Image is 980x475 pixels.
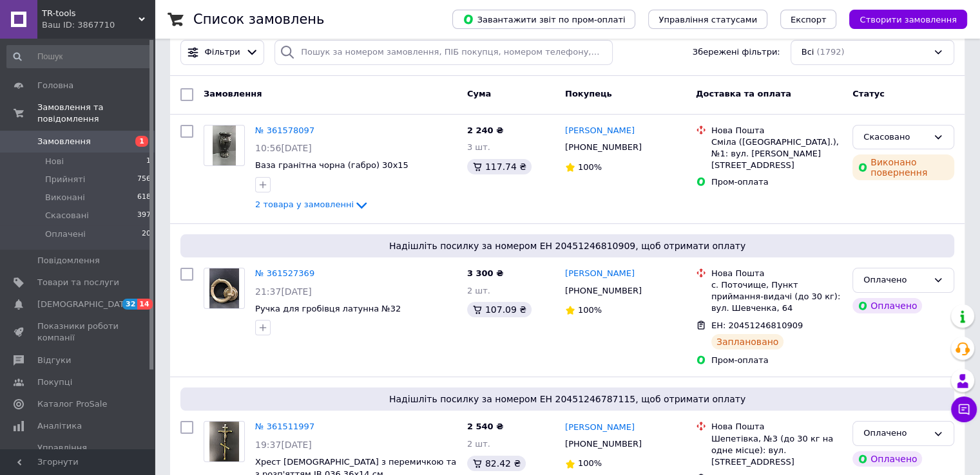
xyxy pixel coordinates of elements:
[562,436,644,452] div: [PHONE_NUMBER]
[791,15,827,24] span: Експорт
[467,159,532,174] div: 117.74 ₴
[193,12,324,27] h1: Список замовлень
[467,439,490,449] span: 2 шт.
[37,102,155,125] span: Замовлення та повідомлення
[863,274,928,287] div: Оплачено
[711,268,842,279] div: Нова Пошта
[204,421,245,462] a: Фото товару
[711,176,842,188] div: Пром-оплата
[711,355,842,366] div: Пром-оплата
[255,286,312,297] span: 21:37[DATE]
[578,305,602,315] span: 100%
[37,377,72,388] span: Покупці
[255,160,408,170] a: Ваза гранітна чорна (габро) 30х15
[711,136,842,172] div: Сміла ([GEOGRAPHIC_DATA].), №1: вул. [PERSON_NAME][STREET_ADDRESS]
[135,136,148,147] span: 1
[37,299,133,310] span: [DEMOGRAPHIC_DATA]
[849,10,967,29] button: Створити замовлення
[578,162,602,172] span: 100%
[204,268,245,309] a: Фото товару
[37,398,107,410] span: Каталог ProSale
[711,421,842,433] div: Нова Пошта
[255,440,312,450] span: 19:37[DATE]
[37,80,73,91] span: Головна
[6,45,152,68] input: Пошук
[802,46,814,59] span: Всі
[696,89,791,98] span: Доставка та оплата
[467,286,490,295] span: 2 шт.
[204,89,262,98] span: Замовлення
[951,396,977,422] button: Чат з покупцем
[37,321,119,344] span: Показники роботи компанії
[467,302,532,317] div: 107.09 ₴
[578,458,602,468] span: 100%
[45,228,86,240] span: Оплачені
[45,174,85,185] span: Прийняті
[467,126,503,135] span: 2 240 ₴
[255,126,314,135] a: № 361578097
[565,268,635,280] a: [PERSON_NAME]
[711,433,842,469] div: Шепетівка, №3 (до 30 кг на одне місце): вул. [STREET_ADDRESS]
[37,136,91,147] span: Замовлення
[863,427,928,440] div: Оплачено
[711,125,842,136] div: Нова Пошта
[42,8,139,19] span: TR-tools
[37,442,119,465] span: Управління сайтом
[186,393,949,405] span: Надішліть посилку за номером ЕН 20451246787115, щоб отримати оплату
[255,200,354,210] span: 2 товара у замовленні
[836,14,967,24] a: Створити замовлення
[711,321,803,330] span: ЕН: 20451246810909
[37,355,71,366] span: Відгуки
[209,422,240,461] img: Фото товару
[693,46,780,59] span: Збережені фільтри:
[863,131,928,144] div: Скасовано
[711,334,784,349] div: Заплановано
[565,422,635,434] a: [PERSON_NAME]
[186,239,949,252] span: Надішліть посилку за номером ЕН 20451246810909, щоб отримати оплату
[565,89,612,98] span: Покупець
[255,304,401,313] a: Ручка для гробівця латунна №32
[142,228,151,240] span: 20
[467,142,490,152] span: 3 шт.
[137,299,152,310] span: 14
[780,10,837,29] button: Експорт
[852,298,922,313] div: Оплачено
[274,40,613,65] input: Пошук за номером замовлення, ПІБ покупця, номером телефону, Email, номером накладної
[463,14,625,25] span: Завантажити звіт по пром-оплаті
[45,210,89,221] span: Скасовані
[255,268,314,278] a: № 361527369
[562,283,644,299] div: [PHONE_NUMBER]
[467,89,491,98] span: Cума
[45,192,85,203] span: Виконані
[467,422,503,431] span: 2 540 ₴
[37,420,82,432] span: Аналітика
[255,200,369,209] a: 2 товара у замовленні
[37,277,119,288] span: Товари та послуги
[711,279,842,315] div: с. Поточище, Пункт приймання-видачі (до 30 кг): вул. Шевченка, 64
[37,255,100,266] span: Повідомлення
[452,10,635,29] button: Завантажити звіт по пром-оплаті
[255,143,312,153] span: 10:56[DATE]
[122,299,137,310] span: 32
[860,15,957,24] span: Створити замовлення
[467,456,526,471] div: 82.42 ₴
[213,126,235,165] img: Фото товару
[565,125,635,137] a: [PERSON_NAME]
[648,10,767,29] button: Управління статусами
[816,47,844,57] span: (1792)
[852,154,954,180] div: Виконано повернення
[42,19,155,31] div: Ваш ID: 3867710
[146,156,151,167] span: 1
[205,46,240,59] span: Фільтри
[562,139,644,156] div: [PHONE_NUMBER]
[852,89,885,98] span: Статус
[852,451,922,467] div: Оплачено
[137,192,151,203] span: 618
[255,422,314,431] a: № 361511997
[209,268,240,308] img: Фото товару
[204,125,245,166] a: Фото товару
[137,210,151,221] span: 397
[467,268,503,278] span: 3 300 ₴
